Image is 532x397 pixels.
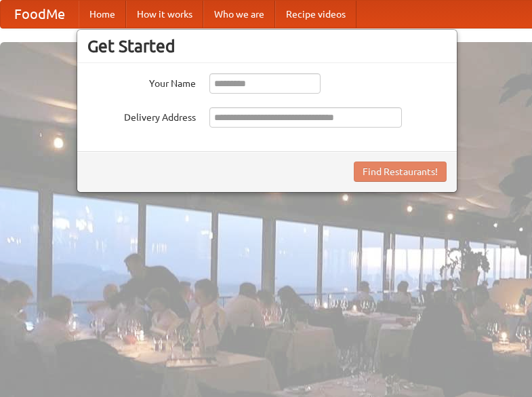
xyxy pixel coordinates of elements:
[203,1,275,28] a: Who we are
[87,73,196,90] label: Your Name
[1,1,79,28] a: FoodMe
[354,162,447,182] button: Find Restaurants!
[275,1,356,28] a: Recipe videos
[87,107,196,124] label: Delivery Address
[79,1,126,28] a: Home
[126,1,203,28] a: How it works
[87,36,447,56] h3: Get Started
